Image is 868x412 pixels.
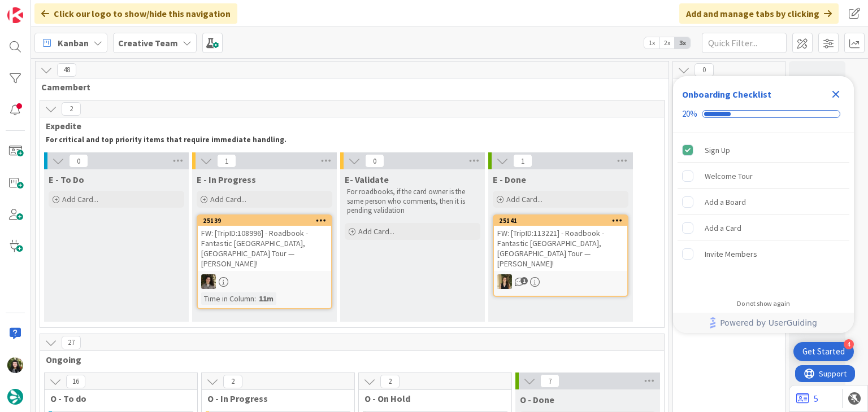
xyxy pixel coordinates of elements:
div: 25141 [499,217,627,225]
div: Add a Card [705,221,741,235]
img: SP [497,274,512,289]
div: 20% [682,109,697,119]
span: Add Card... [210,194,246,204]
span: Expedite [46,120,650,132]
div: 25139 [203,217,331,225]
div: Add a Board [705,195,746,209]
b: Creative Team [118,37,178,49]
div: Checklist progress: 20% [682,109,845,119]
div: Footer [673,313,854,333]
div: Onboarding Checklist [682,87,771,101]
span: 48 [57,63,76,77]
span: E - In Progress [197,174,256,185]
div: 4 [844,339,854,349]
span: 1 [217,154,236,168]
span: 2 [62,102,81,116]
div: Add a Card is incomplete. [678,216,849,240]
div: MS [198,274,331,289]
span: Ongoing [46,354,650,365]
img: BC [7,357,23,373]
span: 16 [66,375,85,388]
span: Camembert [41,81,654,93]
div: 25141 [494,216,627,226]
div: FW: [TripID:108996] - Roadbook - Fantastic [GEOGRAPHIC_DATA], [GEOGRAPHIC_DATA] Tour — [PERSON_NA... [198,226,331,271]
span: 0 [69,154,88,168]
div: Add a Board is incomplete. [678,190,849,214]
div: Invite Members is incomplete. [678,242,849,266]
div: 25141FW: [TripID:113221] - Roadbook - Fantastic [GEOGRAPHIC_DATA], [GEOGRAPHIC_DATA] Tour — [PERS... [494,216,627,271]
div: Get Started [802,346,845,357]
span: Powered by UserGuiding [720,316,817,330]
span: Support [24,2,51,15]
div: Close Checklist [827,85,845,103]
span: 2 [223,375,242,388]
span: 0 [365,154,384,168]
span: E - To Do [49,174,84,185]
div: Invite Members [705,247,757,261]
div: Checklist Container [673,76,854,333]
div: 25139FW: [TripID:108996] - Roadbook - Fantastic [GEOGRAPHIC_DATA], [GEOGRAPHIC_DATA] Tour — [PERS... [198,216,331,271]
span: 3x [675,37,690,49]
span: Add Card... [506,194,542,204]
div: Sign Up is complete. [678,138,849,163]
input: Quick Filter... [702,33,787,53]
img: Visit kanbanzone.com [7,7,23,23]
span: Kanban [58,36,89,50]
div: 25139 [198,216,331,226]
span: 1 [513,154,532,168]
span: 7 [540,374,559,388]
div: Checklist items [673,133,854,292]
span: 1x [644,37,659,49]
span: 27 [62,336,81,349]
span: E- Validate [345,174,389,185]
span: : [254,292,256,305]
div: Click our logo to show/hide this navigation [34,3,237,24]
div: Open Get Started checklist, remaining modules: 4 [793,342,854,361]
div: Welcome Tour [705,169,753,183]
div: Do not show again [737,299,790,308]
span: Add Card... [62,194,98,204]
span: 2 [380,375,400,388]
span: Add Card... [358,226,394,236]
span: O - In Progress [207,393,340,404]
span: E - Done [493,174,526,185]
div: Time in Column [201,292,254,305]
strong: For critical and top priority items that require immediate handling. [46,135,287,144]
div: FW: [TripID:113221] - Roadbook - Fantastic [GEOGRAPHIC_DATA], [GEOGRAPHIC_DATA] Tour — [PERSON_NA... [494,226,627,271]
img: avatar [7,389,23,405]
span: O - On Hold [364,393,497,404]
div: Sign Up [705,143,730,157]
span: 2x [659,37,675,49]
span: 1 [520,277,528,284]
div: 11m [256,292,276,305]
img: MS [201,274,216,289]
span: O - To do [50,393,183,404]
a: 5 [796,392,818,405]
span: O - Done [520,394,554,405]
span: 0 [695,63,714,77]
div: SP [494,274,627,289]
p: For roadbooks, if the card owner is the same person who comments, then it is pending validation [347,187,478,215]
div: Welcome Tour is incomplete. [678,164,849,189]
div: Add and manage tabs by clicking [679,3,839,24]
a: Powered by UserGuiding [679,313,848,333]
